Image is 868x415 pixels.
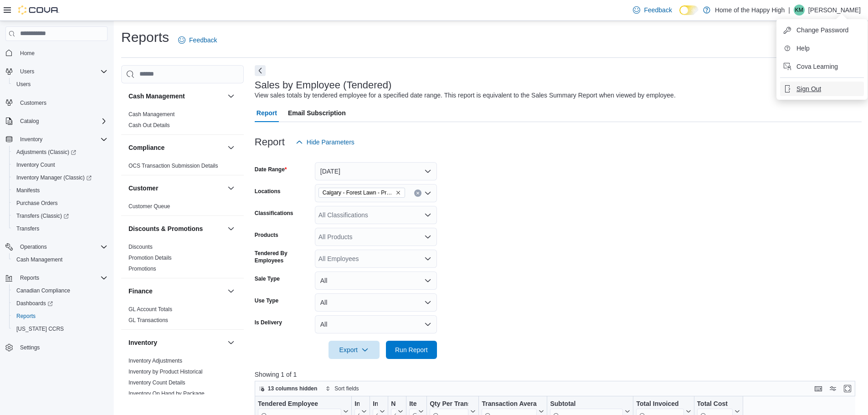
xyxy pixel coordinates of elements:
[16,161,55,169] span: Inventory Count
[13,147,108,158] span: Adjustments (Classic)
[16,66,38,77] button: Users
[424,233,431,241] button: Open list of options
[13,172,108,183] span: Inventory Manager (Classic)
[16,256,62,263] span: Cash Management
[128,287,224,296] button: Finance
[128,379,185,386] a: Inventory Count Details
[9,184,111,197] button: Manifests
[255,297,278,304] label: Use Type
[189,36,217,45] span: Feedback
[128,265,156,272] span: Promotions
[255,65,266,76] button: Next
[715,5,785,15] p: Home of the Happy High
[175,31,221,49] a: Feedback
[424,211,431,219] button: Open list of options
[13,198,62,209] a: Purchase Orders
[13,298,108,309] span: Dashboards
[16,225,39,232] span: Transfers
[16,287,70,294] span: Canadian Compliance
[2,341,111,354] button: Settings
[16,342,108,353] span: Settings
[226,223,236,234] button: Discounts & Promotions
[13,254,66,265] a: Cash Management
[9,323,111,335] button: [US_STATE] CCRS
[13,311,39,322] a: Reports
[2,133,111,146] button: Inventory
[20,50,35,57] span: Home
[2,241,111,253] button: Operations
[13,159,59,170] a: Inventory Count
[13,223,108,234] span: Transfers
[20,274,39,282] span: Reports
[13,210,108,221] span: Transfers (Classic)
[13,79,34,90] a: Users
[128,224,224,233] button: Discounts & Promotions
[2,115,111,128] button: Catalog
[226,286,236,297] button: Finance
[13,285,108,296] span: Canadian Compliance
[2,65,111,78] button: Users
[788,5,790,15] p: |
[13,311,108,322] span: Reports
[13,185,43,196] a: Manifests
[128,111,175,118] a: Cash Management
[2,96,111,109] button: Customers
[255,166,287,173] label: Date Range
[795,5,803,15] span: KM
[128,143,224,152] button: Compliance
[13,185,108,196] span: Manifests
[255,370,862,379] p: Showing 1 of 1
[128,338,157,347] h3: Inventory
[13,323,67,334] a: [US_STATE] CCRS
[128,379,185,386] span: Inventory Count Details
[226,142,236,153] button: Compliance
[482,400,537,408] div: Transaction Average
[128,122,170,128] a: Cash Out Details
[9,159,111,171] button: Inventory Count
[16,241,108,252] span: Operations
[329,341,380,359] button: Export
[255,188,281,195] label: Locations
[391,400,396,408] div: Net Sold
[13,323,108,334] span: Washington CCRS
[636,400,683,408] div: Total Invoiced
[20,344,40,351] span: Settings
[13,198,108,209] span: Purchase Orders
[20,68,34,75] span: Users
[424,255,431,262] button: Open list of options
[128,184,224,193] button: Customer
[9,284,111,297] button: Canadian Compliance
[679,5,699,15] input: Dark Mode
[128,243,153,251] span: Discounts
[307,138,354,147] span: Hide Parameters
[16,116,42,127] button: Catalog
[255,383,321,394] button: 13 columns hidden
[9,78,111,91] button: Users
[13,172,95,183] a: Inventory Manager (Classic)
[796,44,810,53] span: Help
[322,383,362,394] button: Sort fields
[2,46,111,60] button: Home
[386,341,437,359] button: Run Report
[128,244,153,250] a: Discounts
[128,254,172,261] span: Promotion Details
[128,369,203,375] a: Inventory by Product Historical
[9,297,111,310] a: Dashboards
[780,41,864,56] button: Help
[13,298,56,309] a: Dashboards
[395,190,401,195] button: Remove Calgary - Forest Lawn - Prairie Records from selection in this group
[16,116,108,127] span: Catalog
[9,146,111,159] a: Adjustments (Classic)
[255,210,293,217] label: Classifications
[409,400,416,408] div: Items Per Transaction
[16,66,108,77] span: Users
[16,200,58,207] span: Purchase Orders
[16,187,40,194] span: Manifests
[128,203,170,210] a: Customer Queue
[808,5,861,15] p: [PERSON_NAME]
[121,201,244,215] div: Customer
[128,358,182,364] a: Inventory Adjustments
[430,400,468,408] div: Qty Per Transaction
